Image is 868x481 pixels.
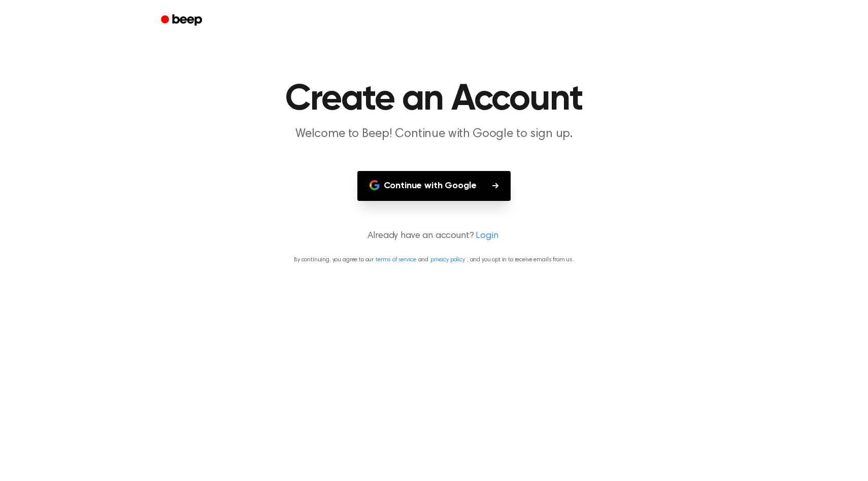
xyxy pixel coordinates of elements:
[430,257,465,263] a: privacy policy
[357,171,511,201] button: Continue with Google
[239,126,629,143] p: Welcome to Beep! Continue with Google to sign up.
[12,255,856,264] p: By continuing, you agree to our and , and you opt in to receive emails from us.
[12,229,856,243] p: Already have an account?
[154,11,211,30] a: Beep
[174,81,694,118] h1: Create an Account
[376,257,416,263] a: terms of service
[476,229,498,243] a: Login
